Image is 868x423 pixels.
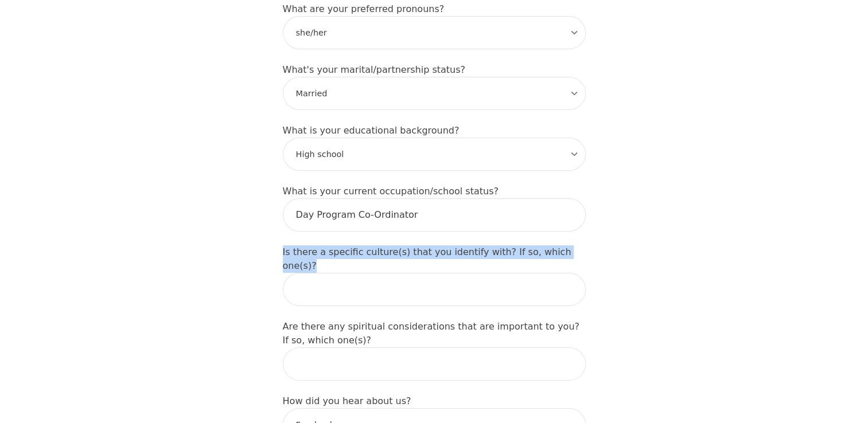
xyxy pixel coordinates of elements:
label: What is your current occupation/school status? [283,186,499,197]
label: What are your preferred pronouns? [283,3,445,14]
label: Is there a specific culture(s) that you identify with? If so, which one(s)? [283,246,571,271]
label: How did you hear about us? [283,395,411,406]
label: What's your marital/partnership status? [283,64,465,75]
label: Are there any spiritual considerations that are important to you? If so, which one(s)? [283,321,579,346]
label: What is your educational background? [283,125,460,136]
